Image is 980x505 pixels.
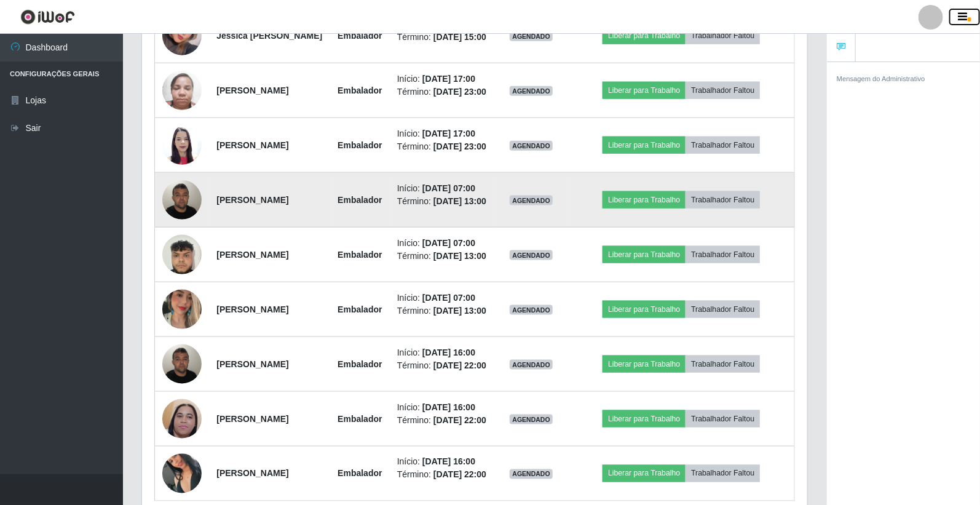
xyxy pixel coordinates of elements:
[510,86,553,96] span: AGENDADO
[686,246,760,263] button: Trabalhador Faltou
[510,250,553,260] span: AGENDADO
[397,250,487,263] li: Término:
[338,195,382,205] strong: Embalador
[216,469,288,479] strong: [PERSON_NAME]
[422,457,475,467] time: [DATE] 16:00
[397,31,487,44] li: Término:
[433,32,486,42] time: [DATE] 15:00
[338,31,382,41] strong: Embalador
[510,141,553,151] span: AGENDADO
[422,74,475,84] time: [DATE] 17:00
[162,119,202,171] img: 1732967695446.jpeg
[397,140,487,153] li: Término:
[510,196,553,205] span: AGENDADO
[216,195,288,205] strong: [PERSON_NAME]
[162,338,202,390] img: 1714957062897.jpeg
[510,31,553,41] span: AGENDADO
[397,85,487,98] li: Término:
[510,305,553,315] span: AGENDADO
[433,470,486,480] time: [DATE] 22:00
[162,8,202,64] img: 1752940593841.jpeg
[510,469,553,479] span: AGENDADO
[338,140,382,150] strong: Embalador
[397,346,487,359] li: Início:
[603,137,686,154] button: Liberar para Trabalho
[397,195,487,208] li: Término:
[433,87,486,97] time: [DATE] 23:00
[837,75,925,82] small: Mensagem do Administrativo
[338,359,382,369] strong: Embalador
[686,465,760,482] button: Trabalhador Faltou
[338,250,382,260] strong: Embalador
[216,359,288,369] strong: [PERSON_NAME]
[216,250,288,260] strong: [PERSON_NAME]
[686,27,760,44] button: Trabalhador Faltou
[162,274,202,344] img: 1734350453965.jpeg
[397,469,487,482] li: Término:
[216,140,288,150] strong: [PERSON_NAME]
[510,360,553,370] span: AGENDADO
[397,456,487,469] li: Início:
[686,356,760,373] button: Trabalhador Faltou
[216,304,288,314] strong: [PERSON_NAME]
[433,415,486,425] time: [DATE] 22:00
[433,306,486,316] time: [DATE] 13:00
[686,137,760,154] button: Trabalhador Faltou
[603,82,686,99] button: Liberar para Trabalho
[510,415,553,424] span: AGENDADO
[20,9,75,25] img: CoreUI Logo
[397,237,487,250] li: Início:
[338,414,382,424] strong: Embalador
[216,85,288,95] strong: [PERSON_NAME]
[433,360,486,370] time: [DATE] 22:00
[397,414,487,427] li: Término:
[162,173,202,226] img: 1714957062897.jpeg
[686,82,760,99] button: Trabalhador Faltou
[422,183,475,193] time: [DATE] 07:00
[162,64,202,116] img: 1678404349838.jpeg
[397,73,487,85] li: Início:
[216,414,288,424] strong: [PERSON_NAME]
[603,356,686,373] button: Liberar para Trabalho
[338,469,382,479] strong: Embalador
[338,85,382,95] strong: Embalador
[397,304,487,317] li: Término:
[603,27,686,44] button: Liberar para Trabalho
[433,141,486,151] time: [DATE] 23:00
[603,465,686,482] button: Liberar para Trabalho
[397,359,487,372] li: Término:
[603,246,686,263] button: Liberar para Trabalho
[686,301,760,318] button: Trabalhador Faltou
[433,196,486,206] time: [DATE] 13:00
[603,191,686,209] button: Liberar para Trabalho
[216,31,322,41] strong: Jéssica [PERSON_NAME]
[422,402,475,412] time: [DATE] 16:00
[422,129,475,138] time: [DATE] 17:00
[686,410,760,427] button: Trabalhador Faltou
[397,182,487,195] li: Início:
[397,401,487,414] li: Início:
[603,301,686,318] button: Liberar para Trabalho
[422,238,475,248] time: [DATE] 07:00
[338,304,382,314] strong: Embalador
[422,293,475,303] time: [DATE] 07:00
[603,410,686,427] button: Liberar para Trabalho
[397,127,487,140] li: Início:
[686,191,760,209] button: Trabalhador Faltou
[433,251,486,261] time: [DATE] 13:00
[162,228,202,280] img: 1731039194690.jpeg
[422,348,475,357] time: [DATE] 16:00
[162,375,202,463] img: 1739383182576.jpeg
[397,292,487,304] li: Início:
